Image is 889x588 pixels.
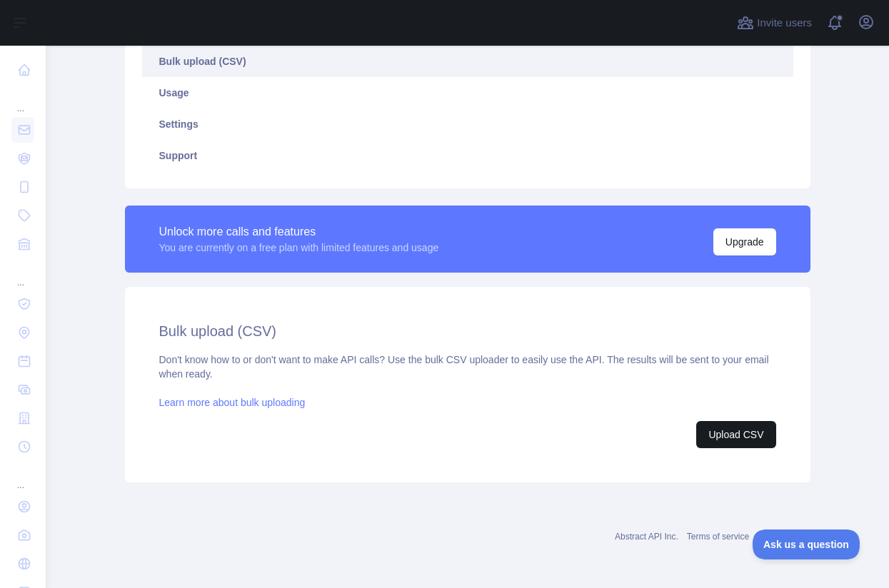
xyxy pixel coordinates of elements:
[696,421,775,448] button: Upload CSV
[687,532,749,542] a: Terms of service
[11,260,34,288] div: ...
[713,228,776,255] button: Upgrade
[11,462,34,491] div: ...
[757,15,812,31] span: Invite users
[142,140,793,171] a: Support
[142,77,793,108] a: Usage
[615,532,678,542] a: Abstract API Inc.
[734,11,815,34] button: Invite users
[142,46,793,77] a: Bulk upload (CSV)
[142,108,793,140] a: Settings
[159,321,776,341] h2: Bulk upload (CSV)
[159,397,306,408] a: Learn more about bulk uploading
[159,353,776,448] div: Don't know how to or don't want to make API calls? Use the bulk CSV uploader to easily use the AP...
[159,240,439,255] div: You are currently on a free plan with limited features and usage
[11,86,34,114] div: ...
[159,223,439,240] div: Unlock more calls and features
[753,529,860,559] iframe: Toggle Customer Support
